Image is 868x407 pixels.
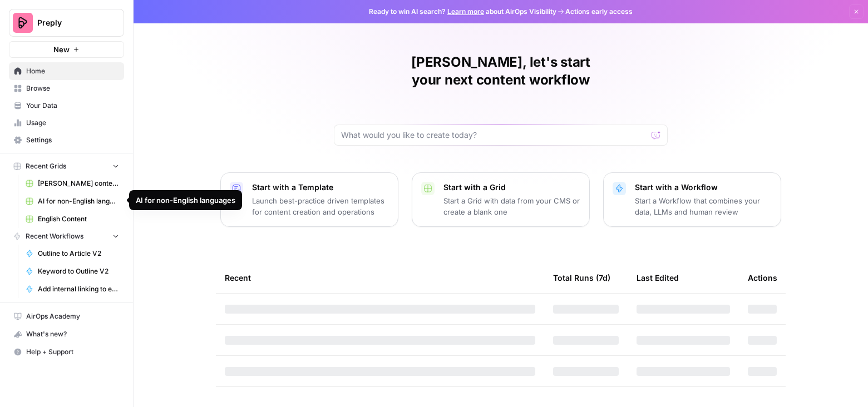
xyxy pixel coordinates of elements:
[21,280,124,298] a: Add internal linking to existing articles
[26,347,119,357] span: Help + Support
[334,53,668,89] h1: [PERSON_NAME], let's start your next content workflow
[637,262,679,293] div: Last Edited
[21,210,124,228] a: English Content
[26,311,119,321] span: AirOps Academy
[9,228,124,245] button: Recent Workflows
[26,118,119,128] span: Usage
[37,17,105,28] span: Preply
[225,262,535,293] div: Recent
[443,195,580,217] p: Start a Grid with data from your CMS or create a blank one
[21,192,124,210] a: AI for non-English languages
[341,130,647,141] input: What would you like to create today?
[38,284,119,294] span: Add internal linking to existing articles
[9,114,124,132] a: Usage
[26,231,83,241] span: Recent Workflows
[635,182,772,193] p: Start with a Workflow
[53,44,70,55] span: New
[9,307,124,325] a: AirOps Academy
[565,7,633,17] span: Actions early access
[603,172,781,227] button: Start with a WorkflowStart a Workflow that combines your data, LLMs and human review
[447,7,484,16] a: Learn more
[635,195,772,217] p: Start a Workflow that combines your data, LLMs and human review
[21,175,124,192] a: [PERSON_NAME] content interlinking test - new content
[26,135,119,145] span: Settings
[9,131,124,149] a: Settings
[9,343,124,361] button: Help + Support
[9,97,124,115] a: Your Data
[21,262,124,280] a: Keyword to Outline V2
[9,326,124,343] div: What's new?
[443,182,580,193] p: Start with a Grid
[252,182,389,193] p: Start with a Template
[252,195,389,217] p: Launch best-practice driven templates for content creation and operations
[412,172,590,227] button: Start with a GridStart a Grid with data from your CMS or create a blank one
[9,9,124,37] button: Workspace: Preply
[38,214,119,224] span: English Content
[9,80,124,97] a: Browse
[26,101,119,111] span: Your Data
[26,161,66,171] span: Recent Grids
[38,196,119,206] span: AI for non-English languages
[220,172,398,227] button: Start with a TemplateLaunch best-practice driven templates for content creation and operations
[553,262,610,293] div: Total Runs (7d)
[748,262,777,293] div: Actions
[26,66,119,76] span: Home
[26,83,119,93] span: Browse
[9,41,124,58] button: New
[9,325,124,343] button: What's new?
[38,178,119,188] span: [PERSON_NAME] content interlinking test - new content
[13,13,33,33] img: Preply Logo
[369,7,556,17] span: Ready to win AI search? about AirOps Visibility
[38,266,119,276] span: Keyword to Outline V2
[38,249,119,259] span: Outline to Article V2
[9,62,124,80] a: Home
[21,245,124,262] a: Outline to Article V2
[9,158,124,175] button: Recent Grids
